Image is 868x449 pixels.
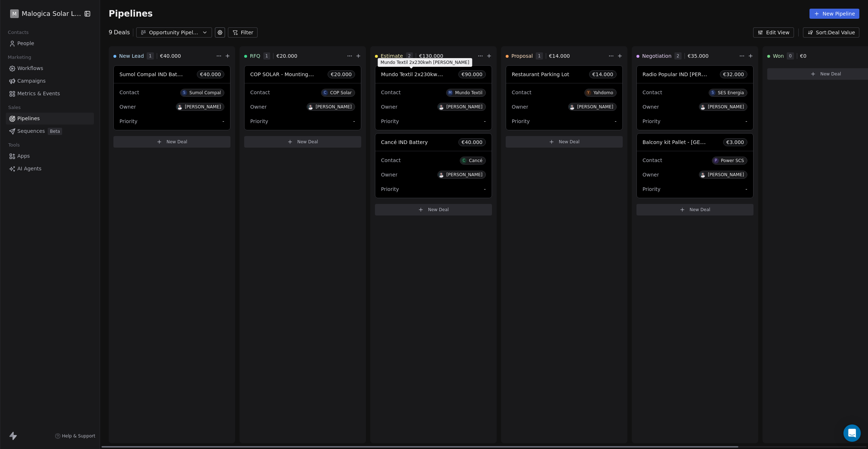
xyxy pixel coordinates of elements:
[636,65,753,130] div: Radio Popular IND [PERSON_NAME]€32.000ContactSSES EnergiaOwnerP[PERSON_NAME]Priority-
[381,52,403,60] span: Estimate
[9,8,79,20] button: MMalogica Solar Lda.
[375,133,492,198] div: Cancé IND Battery€40.000ContactCCancéOwnerP[PERSON_NAME]Priority-
[297,139,318,145] span: New Deal
[244,136,361,148] button: New Deal
[569,104,575,110] img: P
[381,139,428,145] span: Cancé IND Battery
[6,62,94,74] a: Workflows
[723,71,744,78] span: € 32.000
[636,47,738,65] div: Negotiation2€35.000
[643,71,732,78] span: Radio Popular IND [PERSON_NAME]
[381,118,399,124] span: Priority
[109,9,153,19] span: Pipelines
[160,52,181,60] span: € 40.000
[17,77,46,85] span: Campaigns
[381,90,401,95] span: Contact
[726,139,744,146] span: € 3.000
[17,152,30,160] span: Apps
[587,90,590,96] div: Y
[439,104,444,110] img: P
[469,158,482,163] div: Cancé
[787,52,794,60] span: 0
[5,27,32,38] span: Contacts
[690,207,711,213] span: New Deal
[643,139,744,145] span: Balcony kit Pallet - [GEOGRAPHIC_DATA]
[708,172,744,177] div: [PERSON_NAME]
[375,47,476,65] div: Estimate2€130.000
[17,127,45,135] span: Sequences
[330,90,352,95] div: COP Solar
[484,118,486,125] span: -
[746,118,747,125] span: -
[462,139,483,146] span: € 40.000
[55,433,95,439] a: Help & Support
[643,104,659,110] span: Owner
[636,133,753,198] div: Balcony kit Pallet - [GEOGRAPHIC_DATA]€3.000ContactPPower SCSOwnerP[PERSON_NAME]Priority-
[708,104,744,109] div: [PERSON_NAME]
[559,139,580,145] span: New Deal
[6,75,94,87] a: Campaigns
[17,40,34,47] span: People
[512,104,528,110] span: Owner
[643,90,662,95] span: Contact
[446,104,483,109] div: [PERSON_NAME]
[250,71,321,78] span: COP SOLAR - Mounting KITS
[6,163,94,175] a: AI Agents
[484,186,486,193] span: -
[120,104,136,110] span: Owner
[636,204,753,215] button: New Deal
[615,118,617,125] span: -
[511,52,533,60] span: Proposal
[512,118,530,124] span: Priority
[5,52,34,63] span: Marketing
[48,128,62,135] span: Beta
[512,71,569,77] span: Restaurant Parking Lot
[753,27,794,38] button: Edit View
[113,136,230,148] button: New Deal
[381,60,470,65] span: Mundo Textil 2x230kwh [PERSON_NAME]
[120,71,187,78] span: Sumol Compal IND Battery
[109,28,130,37] div: 9
[244,47,345,65] div: RFQ1€20.000
[113,47,215,65] div: New Lead1€40.000
[17,165,42,173] span: AI Agents
[250,104,267,110] span: Owner
[62,433,95,439] span: Help & Support
[113,65,230,130] div: Sumol Compal IND Battery€40.000ContactSSumol CompalOwnerP[PERSON_NAME]Priority-
[223,118,224,125] span: -
[381,186,399,192] span: Priority
[419,52,443,60] span: € 130.000
[189,90,221,95] div: Sumol Compal
[449,90,452,96] div: M
[381,71,484,78] span: Mundo Textil 2x230kwh [PERSON_NAME]
[593,90,613,95] div: Yahdomo
[6,113,94,125] a: Pipelines
[6,38,94,49] a: People
[642,52,671,60] span: Negotiation
[536,52,543,60] span: 1
[446,172,483,177] div: [PERSON_NAME]
[147,52,154,60] span: 1
[183,90,185,96] div: S
[455,90,483,95] div: Mundo Textil
[406,52,413,60] span: 2
[439,172,444,178] img: P
[843,424,861,442] div: Open Intercom Messenger
[263,52,271,60] span: 1
[177,104,182,110] img: P
[549,52,570,60] span: € 14.000
[643,118,661,124] span: Priority
[5,102,24,113] span: Sales
[643,157,662,163] span: Contact
[5,140,23,151] span: Tools
[721,158,744,163] div: Power SCS
[17,90,60,97] span: Metrics & Events
[746,186,747,193] span: -
[506,65,623,130] div: Restaurant Parking Lot€14.000ContactYYahdomoOwnerP[PERSON_NAME]Priority-
[800,52,807,60] span: € 0
[375,65,492,130] div: Mundo Textil 2x230kwh [PERSON_NAME]€90.000ContactMMundo TextilOwnerP[PERSON_NAME]Priority-
[592,71,613,78] span: € 14.000
[331,71,352,78] span: € 20.000
[718,90,744,95] div: SES Energia
[512,90,531,95] span: Contact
